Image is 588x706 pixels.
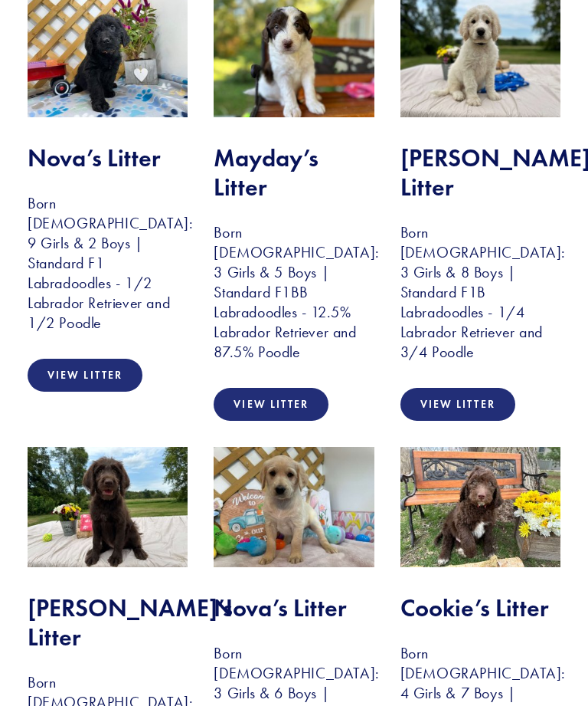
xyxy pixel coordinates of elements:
[214,593,374,622] h2: Nova’s Litter
[400,593,560,622] h2: Cookie’s Litter
[214,143,374,202] h2: Mayday’s Litter
[214,388,328,421] a: View Litter
[400,143,560,202] h2: [PERSON_NAME]’s Litter
[28,193,188,333] h3: Born [DEMOGRAPHIC_DATA]: 9 Girls & 2 Boys | Standard F1 Labradoodles - 1/2 Labrador Retriever and...
[28,593,188,652] h2: [PERSON_NAME]’s Litter
[400,388,515,421] a: View Litter
[214,222,374,362] h3: Born [DEMOGRAPHIC_DATA]: 3 Girls & 5 Boys | Standard F1BB Labradoodles - 12.5% Labrador Retriever...
[28,359,142,392] a: View Litter
[28,143,188,172] h2: Nova’s Litter
[400,222,560,362] h3: Born [DEMOGRAPHIC_DATA]: 3 Girls & 8 Boys | Standard F1B Labradoodles - 1/4 Labrador Retriever an...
